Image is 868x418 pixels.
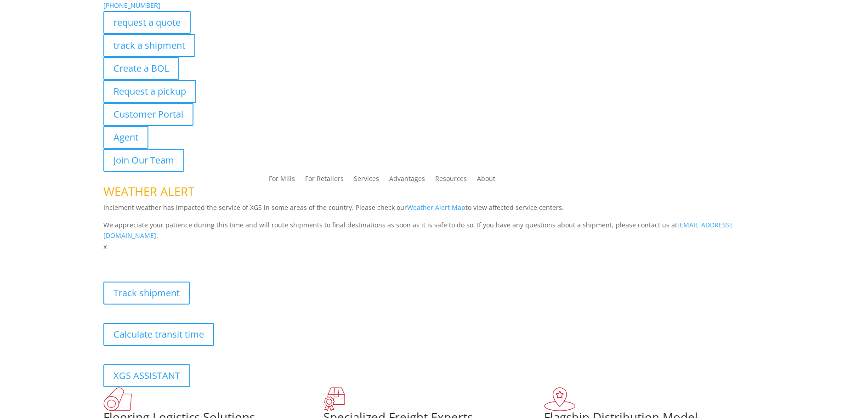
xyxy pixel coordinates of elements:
[103,387,132,411] img: xgs-icon-total-supply-chain-intelligence-red
[103,202,765,220] p: Inclement weather has impacted the service of XGS in some areas of the country. Please check our ...
[103,57,179,80] a: Create a BOL
[103,282,190,305] a: Track shipment
[103,254,308,262] b: Visibility, transparency, and control for your entire supply chain.
[103,103,193,126] a: Customer Portal
[477,175,495,186] a: About
[323,387,345,411] img: xgs-icon-focused-on-flooring-red
[103,323,214,346] a: Calculate transit time
[103,183,194,200] span: WEATHER ALERT
[103,34,195,57] a: track a shipment
[103,149,184,172] a: Join Our Team
[103,241,765,252] p: x
[103,364,190,387] a: XGS ASSISTANT
[305,175,344,186] a: For Retailers
[269,175,295,186] a: For Mills
[103,126,148,149] a: Agent
[103,11,191,34] a: request a quote
[354,175,379,186] a: Services
[407,203,465,212] a: Weather Alert Map
[103,220,765,242] p: We appreciate your patience during this time and will route shipments to final destinations as so...
[435,175,467,186] a: Resources
[389,175,425,186] a: Advantages
[544,387,576,411] img: xgs-icon-flagship-distribution-model-red
[103,1,160,10] a: [PHONE_NUMBER]
[103,80,196,103] a: Request a pickup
